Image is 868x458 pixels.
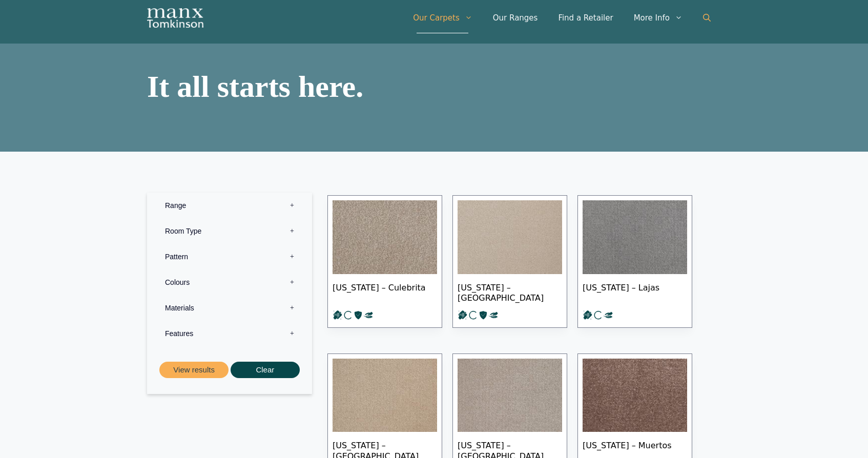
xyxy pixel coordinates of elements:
[155,193,304,218] label: Range
[155,269,304,295] label: Colours
[159,362,229,379] button: View results
[577,195,692,328] a: [US_STATE] – Lajas
[327,195,442,328] a: [US_STATE] – Culebrita
[155,244,304,269] label: Pattern
[155,218,304,244] label: Room Type
[483,3,548,33] a: Our Ranges
[147,8,203,28] img: Manx Tomkinson
[155,321,304,346] label: Features
[624,3,693,33] a: More Info
[403,3,721,33] nav: Primary
[583,274,687,310] span: [US_STATE] – Lajas
[548,3,623,33] a: Find a Retailer
[693,3,721,33] a: Open Search Bar
[147,71,429,102] h1: It all starts here.
[452,195,567,328] a: [US_STATE] – [GEOGRAPHIC_DATA]
[231,362,300,379] button: Clear
[333,274,437,310] span: [US_STATE] – Culebrita
[403,3,483,33] a: Our Carpets
[458,274,562,310] span: [US_STATE] – [GEOGRAPHIC_DATA]
[155,295,304,321] label: Materials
